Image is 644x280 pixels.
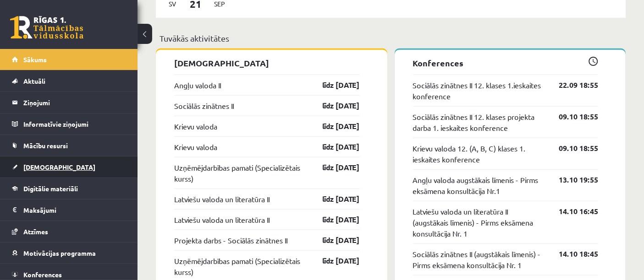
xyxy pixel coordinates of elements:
legend: Maksājumi [23,199,126,221]
a: Mācību resursi [12,135,126,156]
a: līdz [DATE] [307,194,360,205]
a: Atzīmes [12,221,126,242]
a: Motivācijas programma [12,242,126,264]
a: Angļu valoda augstākais līmenis - Pirms eksāmena konsultācija Nr.1 [413,174,545,196]
p: Tuvākās aktivitātes [160,32,622,44]
a: Uzņēmējdarbības pamati (Specializētais kurss) [174,162,307,184]
p: Konferences [413,57,599,69]
span: Konferences [23,270,62,279]
a: Rīgas 1. Tālmācības vidusskola [10,16,83,39]
a: Angļu valoda II [174,80,221,91]
a: Sociālās zinātnes II 12. klases projekta darba 1. ieskaites konference [413,111,545,133]
a: Ziņojumi [12,92,126,113]
legend: Informatīvie ziņojumi [23,113,126,135]
a: 09.10 18:55 [545,111,598,122]
span: Atzīmes [23,227,48,236]
a: [DEMOGRAPHIC_DATA] [12,156,126,178]
a: Sociālās zinātnes II [174,100,234,111]
a: Projekta darbs - Sociālās zinātnes II [174,235,287,246]
span: Digitālie materiāli [23,184,78,193]
a: 09.10 18:55 [545,143,598,154]
a: Latviešu valoda un literatūra II [174,214,270,225]
a: Krievu valoda [174,121,217,132]
a: Sociālās zinātnes II 12. klases 1.ieskaites konference [413,80,545,102]
a: 22.09 18:55 [545,80,598,91]
a: 14.10 16:45 [545,206,598,217]
a: līdz [DATE] [307,255,360,266]
span: Mācību resursi [23,141,68,150]
a: Latviešu valoda un literatūra II (augstākais līmenis) - Pirms eksāmena konsultācija Nr. 1 [413,206,545,239]
a: Uzņēmējdarbības pamati (Specializētais kurss) [174,255,307,277]
a: Sākums [12,49,126,70]
a: līdz [DATE] [307,80,360,91]
a: līdz [DATE] [307,141,360,152]
a: Informatīvie ziņojumi [12,113,126,135]
a: līdz [DATE] [307,121,360,132]
a: 13.10 19:55 [545,174,598,185]
a: līdz [DATE] [307,100,360,111]
a: Digitālie materiāli [12,178,126,199]
a: Sociālās zinātnes II (augstākais līmenis) - Pirms eksāmena konsultācija Nr. 1 [413,248,545,270]
span: Aktuāli [23,77,45,85]
a: Maksājumi [12,199,126,221]
a: Aktuāli [12,70,126,92]
a: Krievu valoda 12. (A, B, C) klases 1. ieskaites konference [413,143,545,165]
legend: Ziņojumi [23,92,126,113]
a: 14.10 18:45 [545,248,598,259]
p: [DEMOGRAPHIC_DATA] [174,57,360,69]
a: Latviešu valoda un literatūra II [174,194,270,205]
a: Krievu valoda [174,141,217,152]
span: [DEMOGRAPHIC_DATA] [23,163,95,171]
a: līdz [DATE] [307,162,360,173]
span: Sākums [23,55,47,64]
a: līdz [DATE] [307,214,360,225]
span: Motivācijas programma [23,249,96,257]
a: līdz [DATE] [307,235,360,246]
